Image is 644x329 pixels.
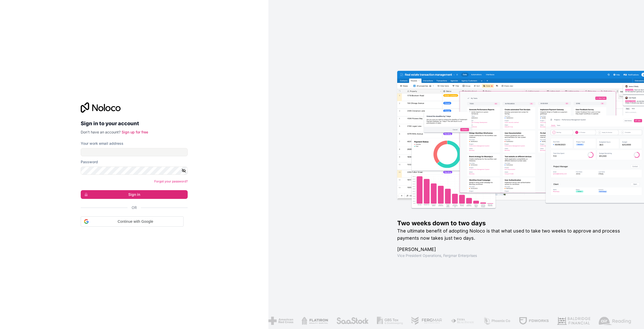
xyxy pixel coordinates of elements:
h1: [PERSON_NAME] [397,246,628,253]
img: /assets/flatiron-C8eUkumj.png [301,317,328,325]
span: Or [132,205,137,210]
img: /assets/fergmar-CudnrXN5.png [411,317,442,325]
img: /assets/american-red-cross-BAupjrZR.png [268,317,293,325]
label: Password [81,159,98,164]
h2: The ultimate benefit of adopting Noloco is that what used to take two weeks to approve and proces... [397,227,628,242]
button: Sign in [81,190,188,199]
img: /assets/baldridge-DxmPIwAm.png [557,317,591,325]
a: Sign up for free [122,130,148,134]
span: Don't have an account? [81,130,121,134]
div: Continue with Google [81,216,184,227]
a: Forgot your password? [154,179,188,183]
label: Your work email address [81,141,123,146]
span: Continue with Google [91,219,180,224]
img: /assets/gbstax-C-GtDUiK.png [377,317,403,325]
img: /assets/phoenix-BREaitsQ.png [483,317,511,325]
h1: Two weeks down to two days [397,219,628,227]
h1: Vice President Operations , Fergmar Enterprises [397,253,628,258]
img: /assets/saastock-C6Zbiodz.png [336,317,369,325]
h2: Sign in to your account [81,119,188,128]
img: /assets/fdworks-Bi04fVtw.png [519,317,549,325]
img: /assets/fiera-fwj2N5v4.png [451,317,475,325]
img: /assets/airreading-FwAmRzSr.png [599,317,631,325]
input: Email address [81,148,188,156]
input: Password [81,167,188,175]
